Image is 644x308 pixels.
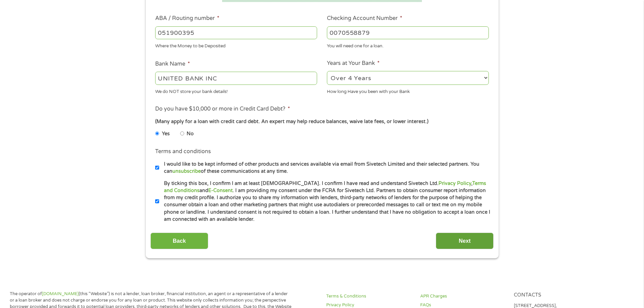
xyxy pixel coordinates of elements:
[159,180,491,223] label: By ticking this box, I confirm I am at least [DEMOGRAPHIC_DATA]. I confirm I have read and unders...
[155,15,219,22] label: ABA / Routing number
[155,148,211,155] label: Terms and conditions
[326,293,412,300] a: Terms & Conditions
[327,15,402,22] label: Checking Account Number
[155,105,290,113] label: Do you have $10,000 or more in Credit Card Debt?
[155,41,317,50] div: Where the Money to be Deposited
[327,41,489,50] div: You will need one for a loan.
[327,86,489,95] div: How long Have you been with your Bank
[327,60,380,67] label: Years at Your Bank
[155,26,317,39] input: 263177916
[42,291,79,297] a: [DOMAIN_NAME]
[172,168,201,174] a: unsubscribe
[155,86,317,95] div: We do NOT store your bank details!
[208,188,233,193] a: E-Consent
[155,61,190,68] label: Bank Name
[327,26,489,39] input: 345634636
[436,233,494,249] input: Next
[159,161,491,175] label: I would like to be kept informed of other products and services available via email from Sivetech...
[164,181,486,193] a: Terms and Conditions
[514,292,600,299] h4: Contacts
[150,233,208,249] input: Back
[438,181,471,186] a: Privacy Policy
[155,118,488,125] div: (Many apply for a loan with credit card debt. An expert may help reduce balances, waive late fees...
[420,293,506,300] a: APR Charges
[162,130,170,138] label: Yes
[187,130,194,138] label: No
